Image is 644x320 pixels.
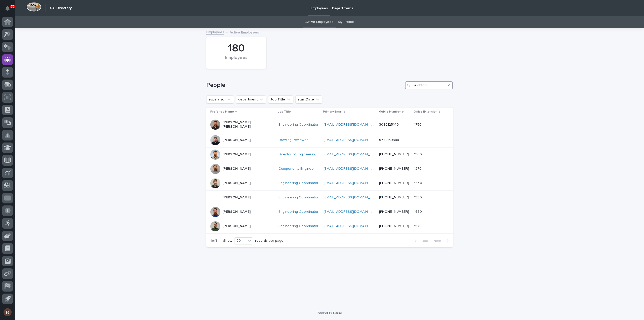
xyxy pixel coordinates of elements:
p: [PERSON_NAME] [222,181,251,185]
p: 1440 [414,180,423,185]
div: Notifications70 [6,6,13,14]
a: [PHONE_NUMBER] [379,167,409,170]
p: 1360 [414,151,423,157]
button: supervisor [206,95,234,103]
p: [PERSON_NAME] [222,152,251,157]
a: 5742139388 [379,138,399,142]
tr: [PERSON_NAME]Engineering Coordinator [EMAIL_ADDRESS][DOMAIN_NAME] [PHONE_NUMBER]15701570 [206,219,453,233]
button: startDate [295,95,322,103]
tr: [PERSON_NAME]Engineering Coordinator [EMAIL_ADDRESS][DOMAIN_NAME] [PHONE_NUMBER]14401440 [206,176,453,190]
a: Engineering Coordinator [278,123,318,127]
a: [PHONE_NUMBER] [379,196,409,199]
span: Next [433,239,445,243]
span: Back [419,239,429,243]
p: [PERSON_NAME] [PERSON_NAME] [222,120,273,129]
a: Drawing Reviewer [278,138,308,142]
button: Job Title [268,95,293,103]
p: records per page [255,239,284,243]
a: [PHONE_NUMBER] [379,181,409,185]
a: My Profile [338,16,354,28]
a: [PHONE_NUMBER] [379,210,409,214]
p: Show [223,239,232,243]
tr: [PERSON_NAME] [PERSON_NAME]Engineering Coordinator [EMAIL_ADDRESS][DOMAIN_NAME] 309212514017501750 [206,116,453,133]
h2: 04. Directory [50,6,72,10]
p: [PERSON_NAME] [222,210,251,214]
a: Employees [206,29,224,35]
tr: [PERSON_NAME]Drawing Reviewer [EMAIL_ADDRESS][DOMAIN_NAME] 5742139388-- [206,133,453,147]
div: 180 [215,42,258,55]
p: 1630 [414,209,423,214]
a: [EMAIL_ADDRESS][DOMAIN_NAME] [324,196,380,199]
p: 1390 [414,194,423,200]
div: Employees [215,55,258,66]
a: 3092125140 [379,123,399,126]
tr: [PERSON_NAME]Director of Engineering [EMAIL_ADDRESS][DOMAIN_NAME] [PHONE_NUMBER]13601360 [206,147,453,162]
div: 20 [234,238,247,243]
a: [EMAIL_ADDRESS][DOMAIN_NAME] [324,153,380,156]
a: Engineering Coordinator [278,210,318,214]
a: [EMAIL_ADDRESS][DOMAIN_NAME] [324,224,380,228]
p: [PERSON_NAME] [222,224,251,228]
a: [EMAIL_ADDRESS][DOMAIN_NAME] [324,210,380,214]
a: [EMAIL_ADDRESS][DOMAIN_NAME] [324,138,380,142]
img: Workspace Logo [26,2,41,12]
a: [PHONE_NUMBER] [379,224,409,228]
a: [EMAIL_ADDRESS][DOMAIN_NAME] [324,181,380,185]
a: Engineering Coordinator [278,195,318,200]
button: Back [410,239,431,243]
p: Job Title [278,109,291,115]
tr: [PERSON_NAME]Components Engineer [EMAIL_ADDRESS][DOMAIN_NAME] [PHONE_NUMBER]12701270 [206,162,453,176]
p: - [414,137,416,142]
p: [PERSON_NAME] [222,195,251,200]
a: [EMAIL_ADDRESS][DOMAIN_NAME] [324,123,380,126]
a: Engineering Coordinator [278,181,318,185]
p: 1270 [414,166,423,171]
p: 70 [11,5,14,8]
a: [PHONE_NUMBER] [379,153,409,156]
p: [PERSON_NAME] [222,138,251,142]
h1: People [206,82,403,89]
tr: [PERSON_NAME]Engineering Coordinator [EMAIL_ADDRESS][DOMAIN_NAME] [PHONE_NUMBER]16301630 [206,205,453,219]
a: Engineering Coordinator [278,224,318,228]
button: department [236,95,266,103]
input: Search [405,81,453,89]
tr: [PERSON_NAME]Engineering Coordinator [EMAIL_ADDRESS][DOMAIN_NAME] [PHONE_NUMBER]13901390 [206,190,453,205]
p: 1 of 1 [206,235,221,247]
p: Preferred Name [210,109,234,115]
button: Next [431,239,453,243]
p: 1750 [414,122,423,127]
a: [EMAIL_ADDRESS][DOMAIN_NAME] [324,167,380,170]
p: [PERSON_NAME] [222,167,251,171]
p: Active Employees [230,29,259,35]
a: Active Employees [305,16,333,28]
p: 1570 [414,223,423,228]
p: Office Extension [414,109,437,115]
button: users-avatar [2,307,13,317]
a: Powered By Stacker [317,311,342,314]
p: Primary Email [323,109,342,115]
a: Director of Engineering [278,152,316,157]
a: Components Engineer [278,167,315,171]
p: Mobile Number [379,109,401,115]
button: Notifications [2,3,13,14]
